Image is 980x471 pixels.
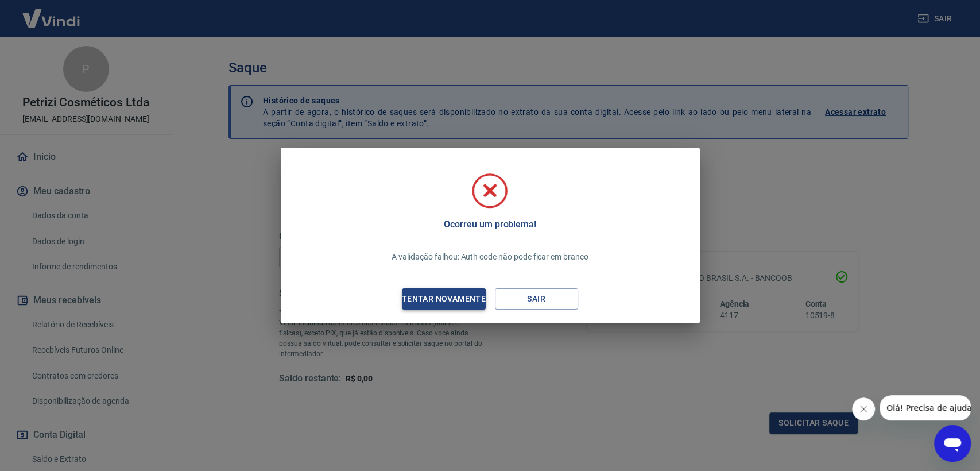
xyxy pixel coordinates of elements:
iframe: Mensagem da empresa [880,395,971,420]
p: A validação falhou: Auth code não pode ficar em branco [392,251,588,263]
button: Sair [495,288,578,310]
iframe: Fechar mensagem [852,397,875,420]
iframe: Botão para abrir a janela de mensagens [934,425,971,462]
span: Olá! Precisa de ajuda? [7,8,96,17]
button: Tentar novamente [402,288,485,310]
h5: Ocorreu um problema! [444,219,536,230]
div: Tentar novamente [388,292,499,306]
